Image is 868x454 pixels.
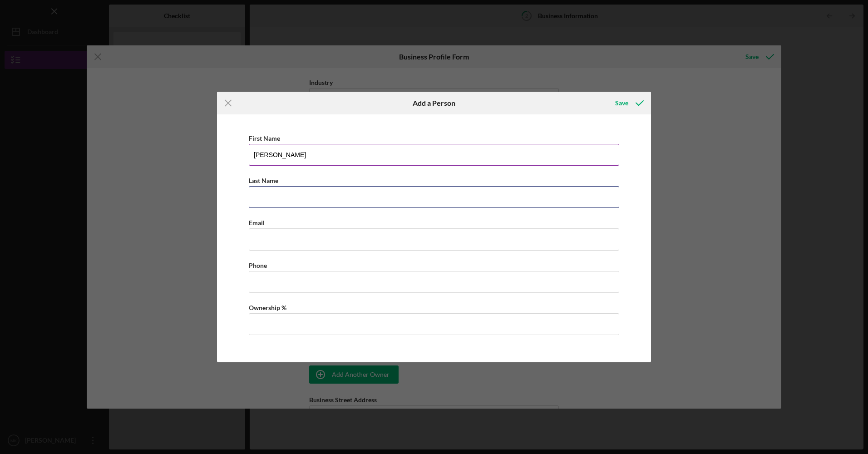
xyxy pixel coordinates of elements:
[249,219,265,227] label: Email
[249,262,267,269] label: Phone
[249,304,286,311] label: Ownership %
[249,177,278,184] label: Last Name
[606,94,651,112] button: Save
[249,134,280,142] label: First Name
[615,94,628,112] div: Save
[413,99,455,107] h6: Add a Person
